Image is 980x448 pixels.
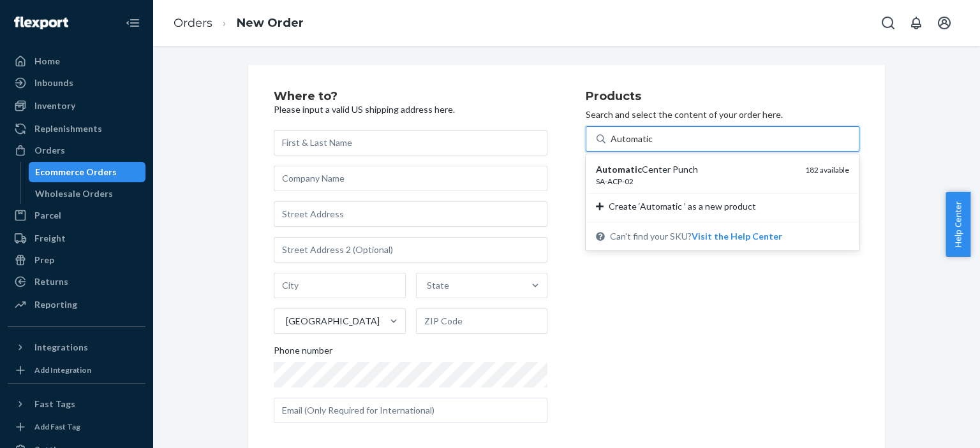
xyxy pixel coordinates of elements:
[34,275,68,288] div: Returns
[586,90,859,103] h2: Products
[611,133,655,145] input: AutomaticCenter PunchSA-ACP-02182 availableCreate ‘Automatic ’ as a new productCan't find your SK...
[174,16,212,30] a: Orders
[274,130,547,155] input: First & Last Name
[163,4,314,42] ol: breadcrumbs
[34,365,91,375] div: Add Integration
[274,201,547,227] input: Street Address
[34,421,80,432] div: Add Fast Tag
[34,254,54,266] div: Prep
[274,90,547,103] h2: Where to?
[120,10,145,36] button: Close Navigation
[416,308,548,334] input: ZIP Code
[14,17,68,29] img: Flexport logo
[8,96,145,116] a: Inventory
[596,176,795,187] div: SA-ACP-02
[34,144,65,157] div: Orders
[8,271,145,292] a: Returns
[8,51,145,71] a: Home
[8,394,145,414] button: Fast Tags
[8,205,145,226] a: Parcel
[35,166,117,178] div: Ecommerce Orders
[946,192,970,257] button: Help Center
[274,398,547,423] input: Email (Only Required for International)
[34,76,73,89] div: Inbounds
[274,237,547,263] input: Street Address 2 (Optional)
[29,162,146,182] a: Ecommerce Orders
[8,250,145,270] a: Prep
[805,165,849,175] span: 182 available
[932,10,957,36] button: Open account menu
[610,230,782,243] span: Can't find your SKU?
[274,166,547,191] input: Company Name
[274,344,332,362] span: Phone number
[286,315,380,328] div: [GEOGRAPHIC_DATA]
[875,10,901,36] button: Open Search Box
[237,16,304,30] a: New Order
[34,99,75,112] div: Inventory
[34,298,77,311] div: Reporting
[285,315,286,328] input: [GEOGRAPHIC_DATA]
[8,294,145,315] a: Reporting
[35,187,113,200] div: Wholesale Orders
[274,273,406,298] input: City
[8,140,145,161] a: Orders
[29,184,146,204] a: Wholesale Orders
[34,209,61,222] div: Parcel
[586,108,859,121] p: Search and select the content of your order here.
[34,122,102,135] div: Replenishments
[609,200,756,213] span: Create ‘Automatic ’ as a new product
[8,228,145,249] a: Freight
[596,163,795,176] div: Center Punch
[34,232,66,245] div: Freight
[427,279,449,292] div: State
[8,119,145,139] a: Replenishments
[34,398,75,410] div: Fast Tags
[34,55,60,68] div: Home
[34,341,88,354] div: Integrations
[903,10,929,36] button: Open notifications
[274,103,547,116] p: Please input a valid US shipping address here.
[692,230,782,243] button: AutomaticCenter PunchSA-ACP-02182 availableCreate ‘Automatic ’ as a new productCan't find your SKU?
[8,419,145,435] a: Add Fast Tag
[596,164,642,175] em: Automatic
[8,363,145,378] a: Add Integration
[8,337,145,358] button: Integrations
[8,73,145,93] a: Inbounds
